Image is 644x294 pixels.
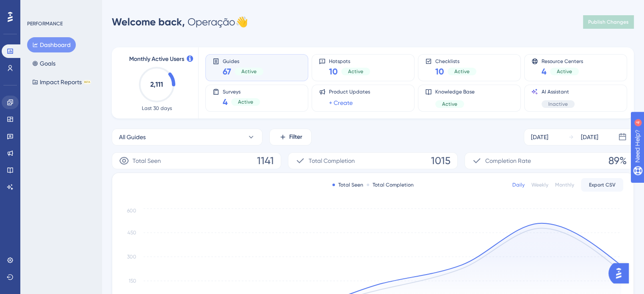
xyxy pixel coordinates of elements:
[112,129,263,146] button: All Guides
[431,154,451,168] span: 1015
[27,20,63,27] div: PERFORMANCE
[548,101,568,107] span: Inactive
[27,56,61,71] button: Goals
[435,88,475,95] span: Knowledge Base
[435,58,476,64] span: Checklists
[588,19,629,25] span: Publish Changes
[257,154,274,168] span: 1141
[348,68,363,75] span: Active
[223,58,263,64] span: Guides
[608,154,627,168] span: 89%
[329,66,338,77] span: 10
[531,132,548,142] div: [DATE]
[119,132,146,142] span: All Guides
[59,4,61,11] div: 4
[150,80,163,88] text: 2,111
[542,88,575,95] span: AI Assistant
[223,66,231,77] span: 67
[241,68,257,75] span: Active
[238,99,253,105] span: Active
[329,58,370,64] span: Hotspots
[289,132,302,142] span: Filter
[223,88,260,94] span: Surveys
[581,132,598,142] div: [DATE]
[309,156,355,166] span: Total Completion
[127,207,136,213] tspan: 600
[223,96,228,108] span: 4
[542,58,583,64] span: Resource Centers
[512,181,525,188] div: Daily
[112,16,185,28] span: Welcome back,
[608,261,634,286] iframe: UserGuiding AI Assistant Launcher
[329,88,370,95] span: Product Updates
[133,156,161,166] span: Total Seen
[542,66,547,77] span: 4
[589,181,616,188] span: Export CSV
[557,68,572,75] span: Active
[27,74,96,90] button: Impact ReportsBETA
[581,178,623,192] button: Export CSV
[332,181,363,188] div: Total Seen
[129,54,184,64] span: Monthly Active Users
[27,37,76,52] button: Dashboard
[435,66,444,77] span: 10
[583,15,634,29] button: Publish Changes
[367,181,414,188] div: Total Completion
[531,181,548,188] div: Weekly
[454,68,470,75] span: Active
[329,98,353,108] a: + Create
[127,254,136,260] tspan: 300
[83,80,91,84] div: BETA
[555,181,574,188] div: Monthly
[129,278,136,284] tspan: 150
[112,15,248,29] div: Operação 👋
[442,101,457,107] span: Active
[20,2,53,12] span: Need Help?
[127,230,136,236] tspan: 450
[485,156,531,166] span: Completion Rate
[142,105,172,112] span: Last 30 days
[269,129,312,146] button: Filter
